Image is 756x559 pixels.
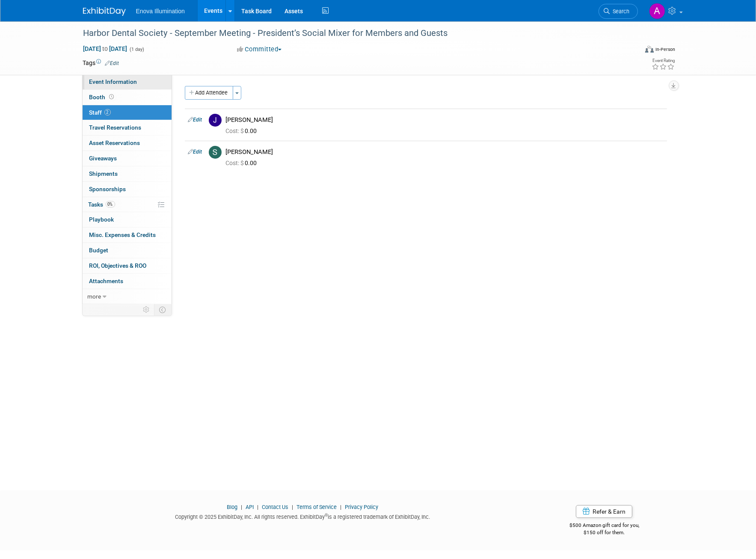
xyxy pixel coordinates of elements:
span: (1 day) [129,47,145,52]
span: Travel Reservations [89,124,142,131]
div: $150 off for them. [535,529,673,536]
span: Attachments [89,278,124,284]
span: more [88,293,101,300]
sup: ® [325,513,328,518]
img: J.jpg [209,114,222,127]
a: Asset Reservations [83,136,172,151]
a: Tasks0% [83,197,172,212]
a: Contact Us [262,504,288,510]
div: In-Person [655,46,675,53]
a: Travel Reservations [83,120,172,135]
a: Edit [188,149,202,155]
span: [DATE] [DATE] [83,45,128,53]
div: Event Rating [652,59,675,63]
img: Abby Nelson [649,3,665,19]
span: 0.00 [226,160,261,166]
span: Playbook [89,216,114,223]
a: Edit [188,117,202,123]
a: Blog [227,504,237,510]
span: Search [610,8,630,15]
span: | [239,504,244,510]
button: Add Attendee [185,86,233,100]
span: 2 [104,109,111,115]
a: Attachments [83,274,172,289]
div: Harbor Dental Society - September Meeting - President’s Social Mixer for Members and Guests [80,26,625,41]
img: S.jpg [209,146,222,159]
span: | [255,504,261,510]
span: 0.00 [226,127,261,134]
a: Staff2 [83,105,172,120]
span: 0% [106,201,115,207]
span: Misc. Expenses & Credits [89,231,156,238]
td: Personalize Event Tab Strip [139,304,154,315]
img: Format-Inperson.png [645,46,654,53]
div: $500 Amazon gift card for you, [535,516,673,536]
div: Event Format [587,44,676,57]
span: Cost: $ [226,127,245,134]
div: Copyright © 2025 ExhibitDay, Inc. All rights reserved. ExhibitDay is a registered trademark of Ex... [83,511,523,521]
a: Edit [105,60,119,66]
a: Search [599,4,638,19]
span: Giveaways [89,155,117,162]
a: Budget [83,243,172,258]
a: Sponsorships [83,182,172,197]
span: Sponsorships [89,186,126,192]
span: | [338,504,344,510]
img: ExhibitDay [83,7,126,16]
span: Asset Reservations [89,139,140,146]
a: Privacy Policy [345,504,378,510]
button: Committed [234,45,285,54]
span: to [101,45,110,52]
span: Cost: $ [226,160,245,166]
a: more [83,289,172,304]
a: Playbook [83,212,172,227]
span: Booth not reserved yet [108,94,116,100]
span: Budget [89,247,109,254]
a: Shipments [83,166,172,181]
td: Tags [83,59,119,67]
span: Tasks [89,201,115,208]
a: Event Information [83,74,172,89]
a: Misc. Expenses & Credits [83,228,172,243]
a: ROI, Objectives & ROO [83,258,172,273]
div: [PERSON_NAME] [226,148,664,156]
span: Event Information [89,78,137,85]
span: Booth [89,94,116,101]
span: Staff [89,109,111,116]
a: API [246,504,254,510]
span: Shipments [89,170,118,177]
div: [PERSON_NAME] [226,116,664,124]
span: Enova Illumination [136,8,185,15]
td: Toggle Event Tabs [154,304,172,315]
span: | [290,504,295,510]
a: Refer & Earn [576,505,632,518]
a: Booth [83,90,172,105]
a: Giveaways [83,151,172,166]
span: ROI, Objectives & ROO [89,262,147,269]
a: Terms of Service [296,504,337,510]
